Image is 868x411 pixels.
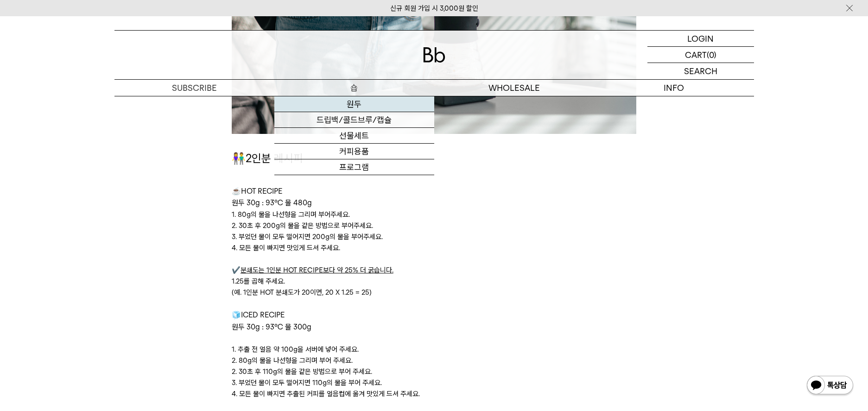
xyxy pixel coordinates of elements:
a: CART (0) [647,47,754,63]
p: (예. 1인분 HOT 분쇄도가 20이면, 20 X 1.25 = 25) [232,287,636,298]
a: 신규 회원 가입 시 3,000원 할인 [390,4,478,13]
p: 2. 30초 후 200g의 물을 같은 방법으로 부어주세요. [232,220,636,231]
span: ☕ [232,187,241,196]
img: 카카오톡 채널 1:1 채팅 버튼 [806,375,854,397]
a: LOGIN [647,31,754,47]
p: 1.25를 곱해 주세요. [232,276,636,287]
a: 커피용품 [274,144,434,159]
span: 👫2인분 레시피 [232,152,303,165]
p: 1. 추출 전 얼음 약 100g을 서버에 넣어 주세요. [232,344,636,355]
p: 3. 부었던 물이 모두 떨어지면 110g의 물을 부어 주세요. [232,377,636,388]
p: (0) [707,47,716,63]
span: 원두 30g : 93℃ 물 300g [232,322,311,331]
p: WHOLESALE [434,80,594,96]
p: INFO [594,80,754,96]
span: 원두 30g : 93℃ 물 480g [232,198,312,207]
span: 🧊ICED RECIPE [232,310,285,319]
p: LOGIN [687,31,714,46]
p: 4. 모든 물이 빠지면 추출된 커피를 얼음컵에 옮겨 맛있게 드셔 주세요. [232,388,636,399]
a: 드립백/콜드브루/캡슐 [274,112,434,128]
p: CART [685,47,707,63]
p: 3. 부었던 물이 모두 떨어지면 200g의 물을 부어주세요. [232,231,636,242]
p: 2. 30초 후 110g의 물을 같은 방법으로 부어 주세요. [232,366,636,377]
p: 4. 모든 물이 빠지면 맛있게 드셔 주세요. [232,242,636,253]
p: 2. 80g의 물을 나선형을 그리며 부어 주세요. [232,355,636,366]
a: SUBSCRIBE [114,80,274,96]
img: 로고 [423,47,445,63]
p: 1. 80g의 물을 나선형을 그리며 부어주세요. [232,209,636,220]
a: 숍 [274,80,434,96]
a: 선물세트 [274,128,434,144]
span: HOT RECIPE [241,187,282,196]
p: SEARCH [684,63,717,79]
p: ✔️ [232,265,636,276]
a: 원두 [274,96,434,112]
u: 분쇄도는 1인분 HOT RECIPE보다 약 25% 더 굵습니다. [241,266,393,274]
a: 프로그램 [274,159,434,175]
